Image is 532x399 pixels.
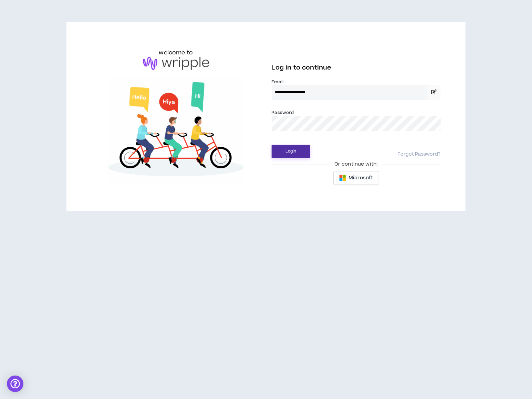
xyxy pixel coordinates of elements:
span: Or continue with: [330,160,383,168]
span: Log in to continue [272,63,332,72]
button: Microsoft [333,171,379,185]
img: logo-brand.png [143,57,209,70]
button: Login [272,145,310,158]
a: Forgot Password? [398,151,441,158]
img: Welcome to Wripple [91,77,260,185]
label: Email [272,79,441,85]
label: Password [272,109,294,116]
div: Open Intercom Messenger [7,376,23,392]
h6: welcome to [159,49,193,57]
span: Microsoft [349,174,373,182]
